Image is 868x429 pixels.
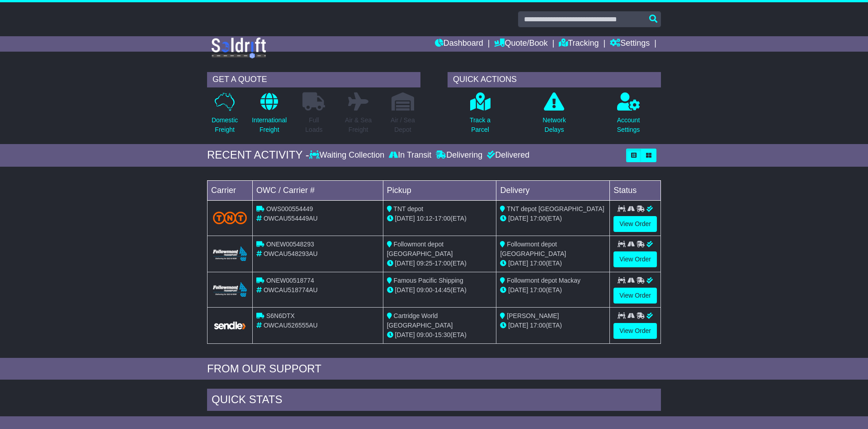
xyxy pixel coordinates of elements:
span: 10:12 [417,215,433,222]
a: View Order [613,251,657,267]
span: [DATE] [395,260,415,267]
span: [DATE] [395,331,415,338]
span: Followmont depot Mackay [507,277,580,284]
span: ONEW00548293 [266,241,314,248]
div: (ETA) [500,214,606,223]
span: 09:00 [417,286,433,294]
span: 09:25 [417,260,433,267]
a: Tracking [559,36,599,52]
img: Followmont_Transport.png [213,282,247,297]
span: 09:00 [417,331,433,338]
td: Status [610,180,661,200]
span: 17:00 [434,260,450,267]
span: 17:00 [530,260,546,267]
div: FROM OUR SUPPORT [207,362,661,376]
p: Track a Parcel [470,116,491,135]
div: QUICK ACTIONS [448,72,661,87]
span: [DATE] [508,260,528,267]
a: DomesticFreight [211,92,238,140]
div: GET A QUOTE [207,72,420,87]
span: 17:00 [530,322,546,329]
div: In Transit [387,150,434,160]
span: OWCAU554449AU [264,215,318,222]
a: NetworkDelays [542,92,566,140]
span: [DATE] [508,322,528,329]
div: Waiting Collection [309,150,387,160]
div: (ETA) [500,321,606,330]
div: Delivering [434,150,485,160]
img: Followmont_Transport.png [213,246,247,261]
span: [DATE] [395,286,415,294]
p: Domestic Freight [212,116,238,135]
span: ONEW00518774 [266,277,314,284]
div: - (ETA) [387,285,493,295]
td: Delivery [496,180,610,200]
span: TNT depot [GEOGRAPHIC_DATA] [507,205,604,212]
p: International Freight [252,116,287,135]
span: S6N6DTX [266,312,295,319]
span: OWCAU518774AU [264,286,318,294]
span: TNT depot [393,205,423,212]
span: OWS000554449 [266,205,313,212]
td: Carrier [208,180,253,200]
a: View Order [613,216,657,232]
span: Famous Pacific Shipping [394,277,463,284]
p: Full Loads [302,116,325,135]
span: OWCAU526555AU [264,322,318,329]
a: Track aParcel [469,92,491,140]
div: - (ETA) [387,330,493,340]
td: Pickup [383,180,496,200]
span: [DATE] [395,215,415,222]
p: Network Delays [542,116,566,135]
span: [DATE] [508,286,528,294]
a: Quote/Book [494,36,547,52]
a: InternationalFreight [251,92,287,140]
div: (ETA) [500,285,606,295]
div: - (ETA) [387,214,493,223]
div: (ETA) [500,259,606,268]
span: Followmont depot [GEOGRAPHIC_DATA] [500,241,566,257]
div: Delivered [485,150,529,160]
a: View Order [613,288,657,304]
a: Dashboard [435,36,483,52]
span: 15:30 [434,331,450,338]
span: [DATE] [508,215,528,222]
div: RECENT ACTIVITY - [207,149,309,162]
span: 17:00 [434,215,450,222]
span: [PERSON_NAME] [507,312,559,319]
div: Quick Stats [207,389,661,413]
span: 14:45 [434,286,450,294]
img: TNT_Domestic.png [213,212,247,224]
span: OWCAU548293AU [264,250,318,257]
div: - (ETA) [387,259,493,268]
p: Air / Sea Depot [391,116,415,135]
td: OWC / Carrier # [253,180,383,200]
span: 17:00 [530,215,546,222]
span: Cartridge World [GEOGRAPHIC_DATA] [387,312,453,329]
a: View Order [613,323,657,339]
a: AccountSettings [617,92,641,140]
a: Settings [610,36,650,52]
span: Followmont depot [GEOGRAPHIC_DATA] [387,241,453,257]
p: Air & Sea Freight [345,116,372,135]
p: Account Settings [617,116,640,135]
span: 17:00 [530,286,546,294]
img: GetCarrierServiceLogo [213,321,247,330]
